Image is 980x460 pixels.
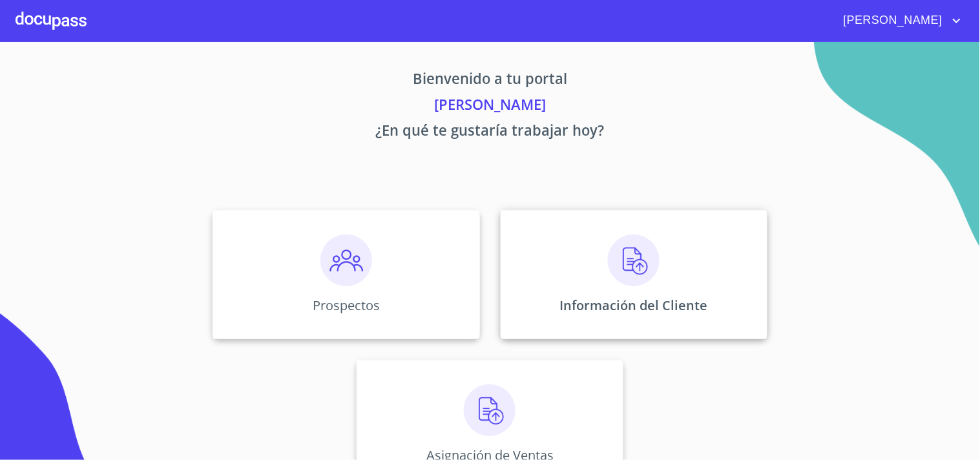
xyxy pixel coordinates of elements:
[834,10,949,31] span: [PERSON_NAME]
[608,235,660,286] img: carga.png
[313,297,380,314] p: Prospectos
[560,297,708,314] p: Información del Cliente
[92,120,888,145] p: ¿En qué te gustaría trabajar hoy?
[320,235,372,286] img: prospectos.png
[464,384,516,436] img: carga.png
[92,68,888,94] p: Bienvenido a tu portal
[92,94,888,120] p: [PERSON_NAME]
[834,10,964,31] button: account of current user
